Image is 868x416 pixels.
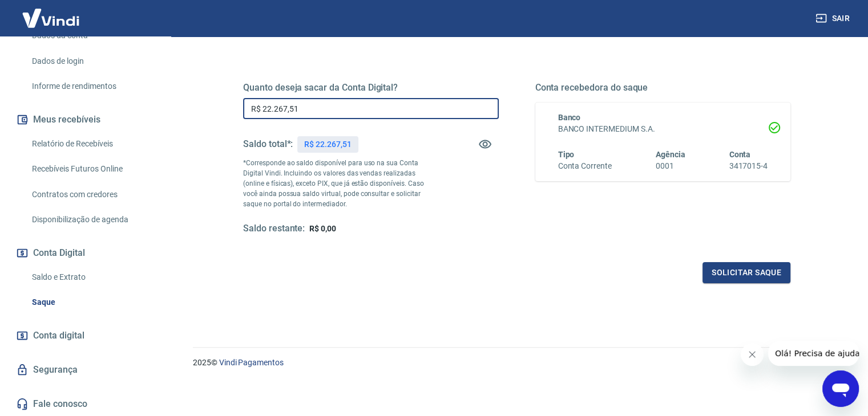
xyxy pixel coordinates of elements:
[703,262,790,283] button: Solicitar saque
[243,223,305,235] h5: Saldo restante:
[558,113,581,122] span: Banco
[27,208,157,231] a: Disponibilização de agenda
[27,266,157,289] a: Saldo e Extrato
[243,158,435,209] p: *Corresponde ao saldo disponível para uso na sua Conta Digital Vindi. Incluindo os valores das ve...
[14,240,157,266] button: Conta Digital
[535,82,791,93] h5: Conta recebedora do saque
[193,357,841,369] p: 2025 ©
[741,343,764,366] iframe: Fechar mensagem
[27,157,157,181] a: Recebíveis Futuros Online
[14,1,88,35] img: Vindi
[14,107,157,132] button: Meus recebíveis
[33,328,84,344] span: Conta digital
[27,183,157,206] a: Contratos com credores
[768,341,859,366] iframe: Mensagem da empresa
[558,123,768,135] h6: BANCO INTERMEDIUM S.A.
[656,160,685,172] h6: 0001
[27,50,157,73] a: Dados de login
[558,150,575,159] span: Tipo
[14,357,157,382] a: Segurança
[304,138,351,150] p: R$ 22.267,51
[729,160,768,172] h6: 3417015-4
[27,75,157,98] a: Informe de rendimentos
[219,358,284,367] a: Vindi Pagamentos
[729,150,750,159] span: Conta
[243,82,499,93] h5: Quanto deseja sacar da Conta Digital?
[14,323,157,348] a: Conta digital
[309,224,336,233] span: R$ 0,00
[27,132,157,156] a: Relatório de Recebíveis
[558,160,612,172] h6: Conta Corrente
[243,138,293,150] h5: Saldo total*:
[656,150,685,159] span: Agência
[7,8,96,17] span: Olá! Precisa de ajuda?
[813,8,854,29] button: Sair
[27,291,157,314] a: Saque
[822,370,859,407] iframe: Botão para abrir a janela de mensagens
